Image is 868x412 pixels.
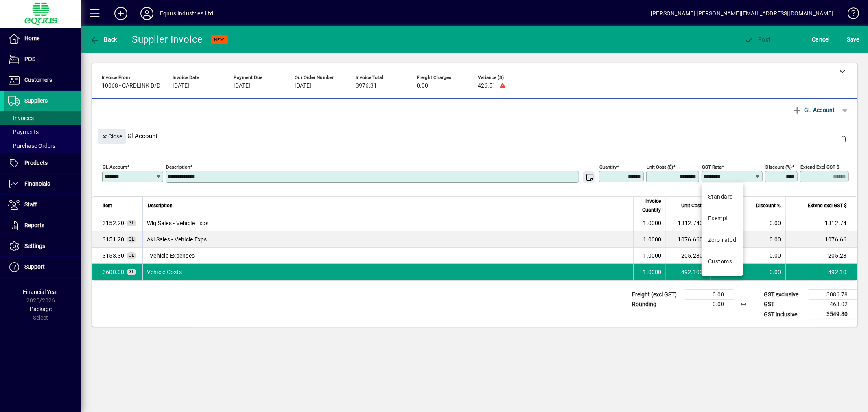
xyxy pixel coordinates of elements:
[214,37,225,42] span: NEW
[666,231,711,248] td: 1076.6600
[809,290,857,300] td: 3086.78
[88,32,119,47] button: Back
[132,33,203,46] div: Supplier Invoice
[760,309,809,320] td: GST inclusive
[708,193,733,201] div: Standard
[129,253,134,258] span: GL
[638,197,661,215] span: Invoice Quantity
[30,306,52,312] span: Package
[295,83,311,89] span: [DATE]
[4,174,81,194] a: Financials
[356,83,377,89] span: 3976.31
[8,142,55,149] span: Purchase Orders
[785,215,857,231] td: 1312.74
[633,215,666,231] td: 1.0000
[756,201,781,210] span: Discount %
[148,201,173,210] span: Description
[23,289,59,295] span: Financial Year
[4,236,81,256] a: Settings
[702,208,743,229] mat-option: Exempt
[685,290,734,300] td: 0.00
[24,160,48,166] span: Products
[4,125,81,139] a: Payments
[788,103,839,117] button: GL Account
[98,129,126,144] button: Close
[101,130,122,143] span: Close
[785,264,857,280] td: 492.10
[744,36,771,43] span: ost
[743,248,785,264] td: 0.00
[647,164,673,170] mat-label: Unit Cost ($)
[103,219,125,227] span: Wlg Sales - Vehicle Exps
[24,97,48,104] span: Suppliers
[24,35,39,42] span: Home
[599,164,617,170] mat-label: Quantity
[759,36,762,43] span: P
[24,222,44,228] span: Reports
[24,77,52,83] span: Customers
[808,201,847,210] span: Extend excl GST $
[708,236,736,244] div: Zero-rated
[142,215,633,231] td: Wlg Sales - Vehicle Exps
[4,49,81,70] a: POS
[103,235,125,243] span: Akl Sales - Vehicle Exps
[4,257,81,277] a: Support
[685,300,734,309] td: 0.00
[8,129,39,135] span: Payments
[633,264,666,280] td: 1.0000
[743,264,785,280] td: 0.00
[809,309,857,320] td: 3549.80
[702,164,722,170] mat-label: GST rate
[633,248,666,264] td: 1.0000
[4,70,81,90] a: Customers
[417,83,428,89] span: 0.00
[633,231,666,248] td: 1.0000
[651,7,833,20] div: [PERSON_NAME] [PERSON_NAME][EMAIL_ADDRESS][DOMAIN_NAME]
[847,33,859,46] span: ave
[4,139,81,153] a: Purchase Orders
[234,83,250,89] span: [DATE]
[812,33,830,46] span: Cancel
[810,32,832,47] button: Cancel
[4,215,81,236] a: Reports
[628,290,685,300] td: Freight (excl GST)
[809,300,857,309] td: 463.02
[96,132,128,140] app-page-header-button: Close
[142,264,633,280] td: Vehicle Costs
[90,36,117,43] span: Back
[24,180,50,187] span: Financials
[702,229,743,251] mat-option: Zero-rated
[743,215,785,231] td: 0.00
[842,2,858,28] a: Knowledge Base
[4,153,81,173] a: Products
[24,56,35,62] span: POS
[4,111,81,125] a: Invoices
[708,214,728,223] div: Exempt
[478,83,496,89] span: 426.51
[800,164,839,170] mat-label: Extend excl GST $
[129,221,134,225] span: GL
[702,251,743,272] mat-option: Customs
[160,7,214,20] div: Equus Industries Ltd
[847,36,850,43] span: S
[173,83,189,89] span: [DATE]
[785,231,857,248] td: 1076.66
[142,248,633,264] td: - Vehicle Expenses
[760,300,809,309] td: GST
[92,121,857,151] div: Gl Account
[142,231,633,248] td: Akl Sales - Vehicle Exps
[760,290,809,300] td: GST exclusive
[103,268,125,276] span: Vehicle Costs
[681,201,706,210] span: Unit Cost $
[166,164,190,170] mat-label: Description
[24,243,45,249] span: Settings
[103,164,127,170] mat-label: GL Account
[81,32,126,47] app-page-header-button: Back
[102,83,160,89] span: 10068 - CARDLINK D/D
[666,264,711,280] td: 492.1000
[666,215,711,231] td: 1312.7400
[129,270,134,274] span: GL
[134,6,160,21] button: Profile
[108,6,134,21] button: Add
[765,164,792,170] mat-label: Discount (%)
